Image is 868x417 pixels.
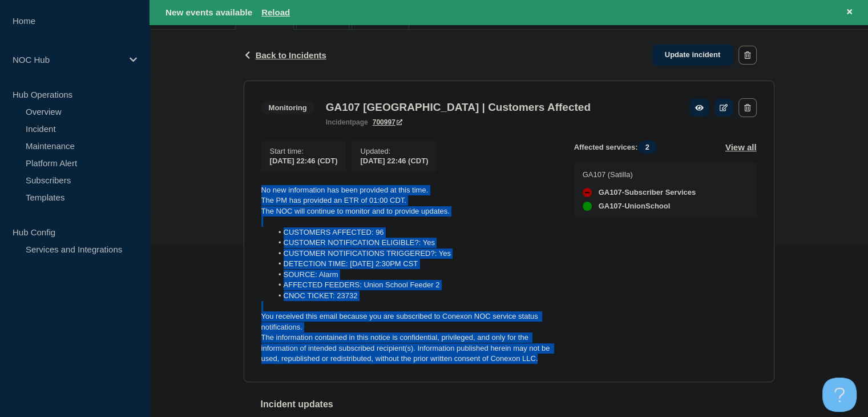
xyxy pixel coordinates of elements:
[272,280,556,290] li: AFFECTED FEEDERS: Union School Feeder 2
[599,188,696,197] span: GA107-Subscriber Services
[583,202,592,211] div: up
[261,399,774,410] h2: Incident updates
[326,118,352,126] span: incident
[326,101,591,114] h3: GA107 [GEOGRAPHIC_DATA] | Customers Affected
[599,202,671,211] span: GA107-UnionSchool
[165,7,252,17] span: New events available
[272,259,556,269] li: DETECTION TIME: [DATE] 2:30PM CST
[272,291,556,301] li: CNOC TICKET: 23732
[244,50,326,60] button: Back to Incidents
[261,332,556,364] p: The information contained in this notice is confidential, privileged, and only for the informatio...
[638,141,657,154] span: 2
[272,248,556,259] li: CUSTOMER NOTIFICATIONS TRIGGERED?: Yes
[256,50,326,60] span: Back to Incidents
[373,118,402,126] a: 700997
[272,270,556,280] li: SOURCE: Alarm
[822,378,857,412] iframe: Help Scout Beacon - Open
[261,185,556,195] p: No new information has been provided at this time.
[272,238,556,248] li: CUSTOMER NOTIFICATION ELIGIBLE?: Yes
[583,170,696,179] p: GA107 (Satilla)
[583,188,592,197] div: down
[652,45,733,66] a: Update incident
[360,155,428,165] div: [DATE] 22:46 (CDT)
[261,7,290,17] button: Reload
[13,55,122,65] p: NOC Hub
[261,101,314,114] span: Monitoring
[326,118,368,126] p: page
[272,227,556,238] li: CUSTOMERS AFFECTED: 96
[270,157,338,165] span: [DATE] 22:46 (CDT)
[261,206,556,216] p: The NOC will continue to monitor and to provide updates.
[360,147,428,155] p: Updated :
[270,147,338,155] p: Start time :
[261,195,556,206] p: The PM has provided an ETR of 01:00 CDT.
[574,141,663,154] span: Affected services:
[261,311,556,332] p: You received this email because you are subscribed to Conexon NOC service status notifications.
[725,141,757,154] button: View all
